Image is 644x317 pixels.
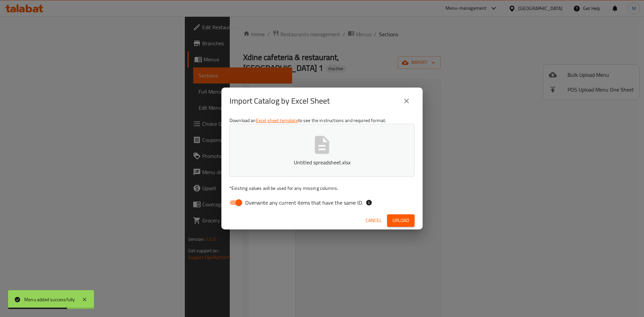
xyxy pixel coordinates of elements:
span: Overwrite any current items that have the same ID. [245,199,363,207]
h2: Import Catalog by Excel Sheet [229,96,330,106]
button: Upload [387,214,415,227]
p: Existing values will be used for any missing columns. [229,185,415,192]
p: Untitled spreadsheet.xlsx [240,158,404,166]
button: Untitled spreadsheet.xlsx [229,124,415,177]
svg: If the overwrite option isn't selected, then the items that match an existing ID will be ignored ... [366,199,372,206]
span: Cancel [366,216,382,225]
button: close [398,93,415,109]
button: Cancel [363,214,384,227]
span: Upload [392,216,409,225]
a: Excel sheet template [256,116,298,125]
div: Menu added successfully [24,296,75,303]
div: Download an to see the instructions and required format. [221,114,423,212]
